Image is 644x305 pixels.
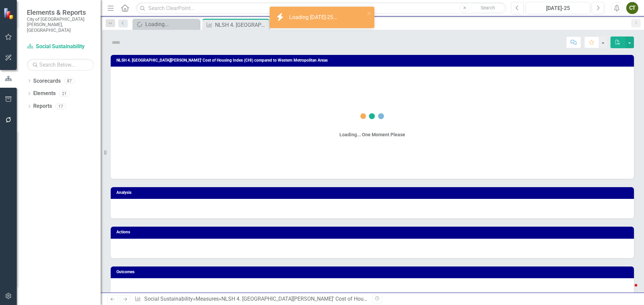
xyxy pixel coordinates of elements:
[27,59,94,71] input: Search Below...
[55,103,66,109] div: 17
[116,270,631,274] h3: Outcomes
[621,282,637,298] iframe: Intercom live chat
[367,9,372,17] button: close
[196,296,219,302] a: Measures
[59,91,70,96] div: 21
[481,5,495,10] span: Search
[134,20,198,28] a: Loading...
[111,37,121,48] img: Not Defined
[339,131,405,138] div: Loading... One Moment Please
[135,295,367,303] div: » »
[27,43,94,51] a: Social Sustainability
[27,16,94,33] small: City of [GEOGRAPHIC_DATA][PERSON_NAME], [GEOGRAPHIC_DATA]
[471,3,504,13] button: Search
[33,90,56,97] a: Elements
[64,78,75,84] div: 87
[528,4,588,12] div: [DATE]-25
[144,296,193,302] a: Social Sustainability
[215,21,268,29] div: NLSH 4. [GEOGRAPHIC_DATA][PERSON_NAME]' Cost of Housing Index (CHI) compared to Western Metropoli...
[33,77,61,85] a: Scorecards
[626,2,638,14] button: CT
[136,2,506,14] input: Search ClearPoint...
[116,58,631,63] h3: NLSH 4. [GEOGRAPHIC_DATA][PERSON_NAME]' Cost of Housing Index (CHI) compared to Western Metropoli...
[145,20,198,28] div: Loading...
[221,296,499,302] div: NLSH 4. [GEOGRAPHIC_DATA][PERSON_NAME]' Cost of Housing Index (CHI) compared to Western Metropoli...
[526,2,590,14] button: [DATE]-25
[33,102,52,110] a: Reports
[289,14,339,21] div: Loading [DATE]-25...
[3,8,15,19] img: ClearPoint Strategy
[116,190,631,195] h3: Analysis
[116,230,631,234] h3: Actions
[27,8,94,16] span: Elements & Reports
